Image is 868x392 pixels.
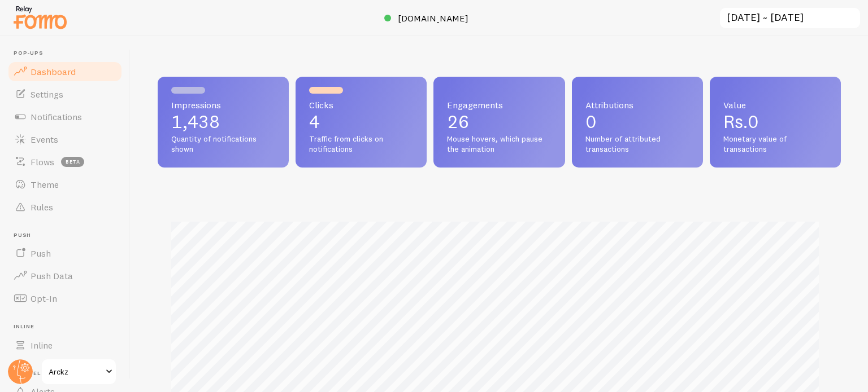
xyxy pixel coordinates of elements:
[171,100,275,109] span: Impressions
[31,201,53,213] span: Rules
[14,232,123,239] span: Push
[723,100,827,109] span: Value
[585,113,689,131] p: 0
[447,134,551,154] span: Mouse hovers, which pause the animation
[7,287,123,310] a: Opt-In
[171,113,275,131] p: 1,438
[7,60,123,83] a: Dashboard
[171,134,275,154] span: Quantity of notifications shown
[31,134,58,145] span: Events
[7,173,123,196] a: Theme
[7,242,123,265] a: Push
[31,89,63,100] span: Settings
[7,105,123,128] a: Notifications
[31,66,76,77] span: Dashboard
[41,358,117,385] a: Arckz
[31,340,53,351] span: Inline
[309,100,413,109] span: Clicks
[31,179,59,190] span: Theme
[309,134,413,154] span: Traffic from clicks on notifications
[7,128,123,151] a: Events
[12,3,68,32] img: fomo-relay-logo-orange.svg
[31,248,51,259] span: Push
[61,157,84,167] span: beta
[14,323,123,331] span: Inline
[7,196,123,218] a: Rules
[14,50,123,57] span: Pop-ups
[7,265,123,287] a: Push Data
[31,111,82,122] span: Notifications
[447,113,551,131] p: 26
[585,100,689,109] span: Attributions
[309,113,413,131] p: 4
[585,134,689,154] span: Number of attributed transactions
[31,270,73,281] span: Push Data
[723,111,759,133] span: Rs.0
[49,365,102,378] span: Arckz
[723,134,827,154] span: Monetary value of transactions
[31,293,57,304] span: Opt-In
[7,334,123,356] a: Inline
[31,156,54,168] span: Flows
[447,100,551,109] span: Engagements
[7,83,123,105] a: Settings
[7,151,123,173] a: Flows beta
